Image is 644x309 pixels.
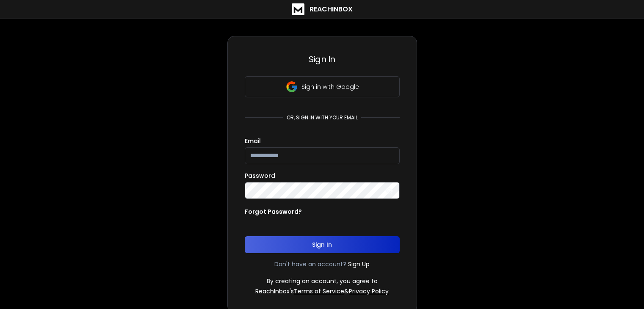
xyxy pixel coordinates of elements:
h3: Sign In [245,53,400,65]
a: Sign Up [348,260,370,268]
p: By creating an account, you agree to [267,277,378,285]
p: ReachInbox's & [255,287,389,295]
h1: ReachInbox [310,4,353,14]
a: ReachInbox [292,3,353,15]
a: Terms of Service [294,287,344,295]
button: Sign In [245,236,400,253]
p: Sign in with Google [301,83,359,91]
label: Email [245,138,261,144]
p: Forgot Password? [245,207,302,216]
button: Sign in with Google [245,76,400,97]
p: Don't have an account? [274,260,346,268]
a: Privacy Policy [349,287,389,295]
p: or, sign in with your email [283,114,361,121]
label: Password [245,173,275,179]
img: logo [292,3,304,15]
